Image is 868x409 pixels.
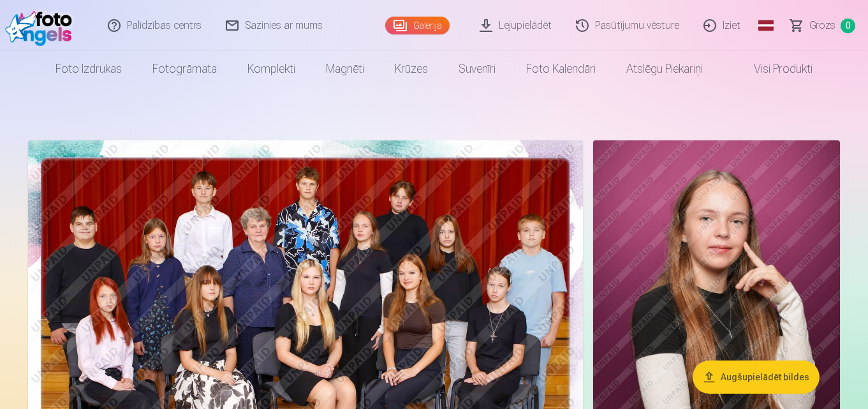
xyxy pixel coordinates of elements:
button: Augšupielādēt bildes [693,361,820,394]
a: Suvenīri [443,51,511,87]
img: /fa1 [5,5,78,46]
a: Foto kalendāri [511,51,611,87]
a: Komplekti [232,51,311,87]
a: Visi produkti [718,51,828,87]
span: 0 [841,19,855,33]
a: Magnēti [311,51,379,87]
a: Atslēgu piekariņi [611,51,718,87]
a: Fotogrāmata [137,51,232,87]
span: Grozs [809,18,835,33]
a: Foto izdrukas [40,51,137,87]
a: Galerija [385,17,450,34]
a: Krūzes [379,51,443,87]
